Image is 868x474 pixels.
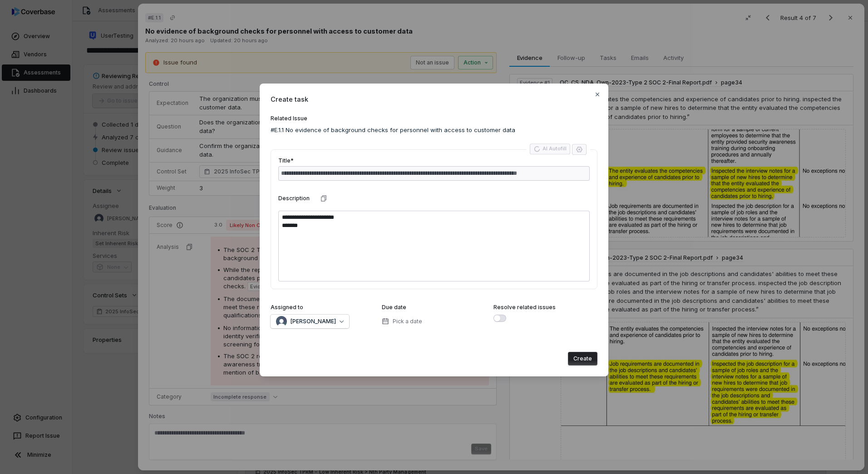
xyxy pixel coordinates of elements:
label: Title* [278,157,294,164]
img: Michael Violante avatar [276,316,287,327]
label: Assigned to [271,304,303,311]
button: Create [568,352,597,365]
span: [PERSON_NAME] [291,318,336,325]
label: Related Issue [271,115,597,122]
span: Pick a date [393,318,422,325]
span: Resolve related issues [493,304,556,311]
label: Description [278,195,310,202]
button: Pick a date [379,312,425,331]
span: #E.1.1 No evidence of background checks for personnel with access to customer data [271,126,515,135]
label: Due date [382,304,406,311]
span: Create task [271,94,597,104]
